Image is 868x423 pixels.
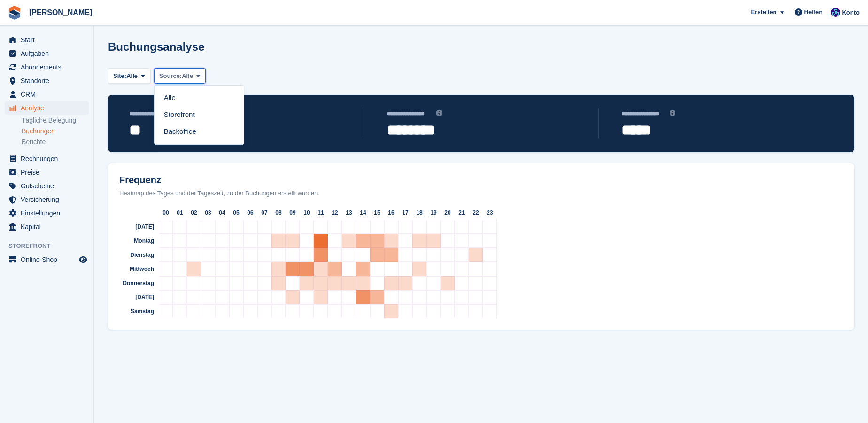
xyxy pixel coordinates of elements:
[21,179,77,192] span: Gutscheine
[112,175,851,185] h2: Frequenz
[158,123,240,140] a: Backoffice
[25,5,96,20] a: [PERSON_NAME]
[804,8,823,17] span: Helfen
[751,8,776,17] span: Erstellen
[5,101,89,115] a: menu
[257,206,271,220] div: 07
[215,206,229,220] div: 04
[8,6,22,20] img: stora-icon-8386f47178a22dfd0bd8f6a31ec36ba5ce8667c1dd55bd0f319d3a0aa187defe.svg
[21,166,77,179] span: Preise
[436,110,442,116] img: icon-info-grey-7440780725fd019a000dd9b08b2336e03edf1995a4989e88bcd33f0948082b44.svg
[126,71,138,81] span: Alle
[112,248,159,262] div: Dienstag
[5,74,89,87] a: menu
[412,206,426,220] div: 18
[21,47,77,60] span: Aufgaben
[22,116,89,125] a: Tägliche Belegung
[21,152,77,165] span: Rechnungen
[5,166,89,179] a: menu
[77,254,89,265] a: Vorschau-Shop
[22,138,89,146] a: Berichte
[5,193,89,206] a: menu
[5,179,89,192] a: menu
[384,206,398,220] div: 16
[21,101,77,115] span: Analyse
[112,262,159,276] div: Mittwoch
[286,206,300,220] div: 09
[201,206,215,220] div: 03
[159,206,173,220] div: 00
[113,71,126,81] span: Site:
[22,127,89,136] a: Buchungen
[112,220,159,234] div: [DATE]
[159,71,182,81] span: Source:
[5,152,89,165] a: menu
[21,61,77,74] span: Abonnements
[21,33,77,46] span: Start
[158,90,240,107] a: Alle
[108,68,150,84] button: Site: Alle
[469,206,483,220] div: 22
[328,206,342,220] div: 12
[112,304,159,318] div: Samstag
[300,206,314,220] div: 10
[5,207,89,220] a: menu
[5,253,89,266] a: Speisekarte
[8,241,93,251] span: Storefront
[243,206,257,220] div: 06
[187,206,201,220] div: 02
[21,253,77,266] span: Online-Shop
[455,206,469,220] div: 21
[314,206,328,220] div: 11
[356,206,370,220] div: 14
[112,234,159,248] div: Montag
[229,206,243,220] div: 05
[5,33,89,46] a: menu
[21,74,77,87] span: Standorte
[21,207,77,220] span: Einstellungen
[441,206,455,220] div: 20
[5,47,89,60] a: menu
[112,290,159,304] div: [DATE]
[370,206,384,220] div: 15
[271,206,286,220] div: 08
[154,68,206,84] button: Source: Alle
[173,206,187,220] div: 01
[842,8,860,17] span: Konto
[21,88,77,101] span: CRM
[483,206,497,220] div: 23
[158,107,240,123] a: Storefront
[831,8,840,17] img: Thomas Lerch
[426,206,441,220] div: 19
[670,110,675,116] img: icon-info-grey-7440780725fd019a000dd9b08b2336e03edf1995a4989e88bcd33f0948082b44.svg
[112,276,159,290] div: Donnerstag
[21,193,77,206] span: Versicherung
[5,220,89,233] a: menu
[5,88,89,101] a: menu
[108,40,204,53] h1: Buchungsanalyse
[5,61,89,74] a: menu
[398,206,412,220] div: 17
[112,189,851,198] div: Heatmap des Tages und der Tageszeit, zu der Buchungen erstellt wurden.
[182,71,193,81] span: Alle
[21,220,77,233] span: Kapital
[342,206,356,220] div: 13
